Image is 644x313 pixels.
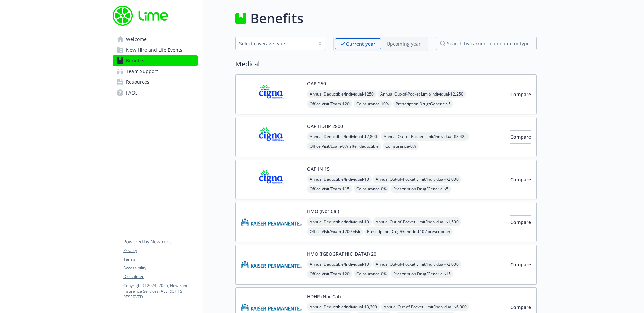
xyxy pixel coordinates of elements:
[239,40,312,47] div: Select coverage type
[126,66,158,77] span: Team Support
[113,77,198,87] a: Resources
[354,185,389,193] span: Coinsurance - 0%
[510,215,531,229] button: Compare
[307,293,341,300] button: HDHP (Nor Cal)
[510,173,531,186] button: Compare
[307,217,372,226] span: Annual Deductible/Individual - $0
[373,260,461,268] span: Annual Out-of-Pocket Limit/Individual - $2,000
[378,90,466,98] span: Annual Out-of-Pocket Limit/Individual - $2,250
[126,34,147,45] span: Welcome
[307,250,376,257] button: HMO ([GEOGRAPHIC_DATA]) 20
[510,219,531,225] span: Compare
[241,165,302,194] img: CIGNA carrier logo
[123,274,197,280] a: Disclaimer
[307,123,343,130] button: OAP HDHP 2800
[126,87,138,98] span: FAQs
[113,66,198,77] a: Team Support
[113,55,198,66] a: Benefits
[346,40,375,47] p: Current year
[123,265,197,271] a: Accessibility
[307,175,372,183] span: Annual Deductible/Individual - $0
[354,100,392,108] span: Coinsurance - 10%
[510,304,531,310] span: Compare
[307,142,381,150] span: Office Visit/Exam - 0% after deductible
[510,134,531,140] span: Compare
[510,130,531,144] button: Compare
[393,100,453,108] span: Prescription Drug/Generic - $5
[307,165,330,172] button: OAP IN 15
[436,37,537,50] input: search by carrier, plan name or type
[307,208,339,215] button: HMO (Nor Cal)
[307,270,352,278] span: Office Visit/Exam - $20
[510,176,531,183] span: Compare
[364,227,453,236] span: Prescription Drug/Generic - $10 / prescription
[307,80,326,87] button: OAP 250
[241,123,302,151] img: CIGNA carrier logo
[126,45,182,55] span: New Hire and Life Events
[307,303,380,311] span: Annual Deductible/Individual - $3,200
[235,59,537,69] h2: Medical
[250,8,303,28] h1: Benefits
[307,90,376,98] span: Annual Deductible/Individual - $250
[307,100,352,108] span: Office Visit/Exam - $20
[307,132,380,141] span: Annual Deductible/Individual - $2,800
[241,208,302,236] img: Kaiser Permanente Insurance Company carrier logo
[381,132,469,141] span: Annual Out-of-Pocket Limit/Individual - $3,425
[381,303,469,311] span: Annual Out-of-Pocket Limit/Individual - $6,000
[241,250,302,279] img: Kaiser Permanente Insurance Company carrier logo
[373,217,461,226] span: Annual Out-of-Pocket Limit/Individual - $1,500
[354,270,389,278] span: Coinsurance - 0%
[126,55,144,66] span: Benefits
[126,77,149,87] span: Resources
[383,142,419,150] span: Coinsurance - 0%
[510,258,531,271] button: Compare
[391,185,451,193] span: Prescription Drug/Generic - $5
[113,45,198,55] a: New Hire and Life Events
[241,80,302,109] img: CIGNA carrier logo
[123,256,197,262] a: Terms
[510,91,531,98] span: Compare
[373,175,461,183] span: Annual Out-of-Pocket Limit/Individual - $2,000
[391,270,453,278] span: Prescription Drug/Generic - $15
[113,34,198,45] a: Welcome
[307,260,372,268] span: Annual Deductible/Individual - $0
[510,261,531,268] span: Compare
[123,283,197,300] p: Copyright © 2024 - 2025 , Newfront Insurance Services, ALL RIGHTS RESERVED
[113,87,198,98] a: FAQs
[307,185,352,193] span: Office Visit/Exam - $15
[510,88,531,101] button: Compare
[307,227,363,236] span: Office Visit/Exam - $20 / visit
[387,40,421,47] p: Upcoming year
[123,248,197,254] a: Privacy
